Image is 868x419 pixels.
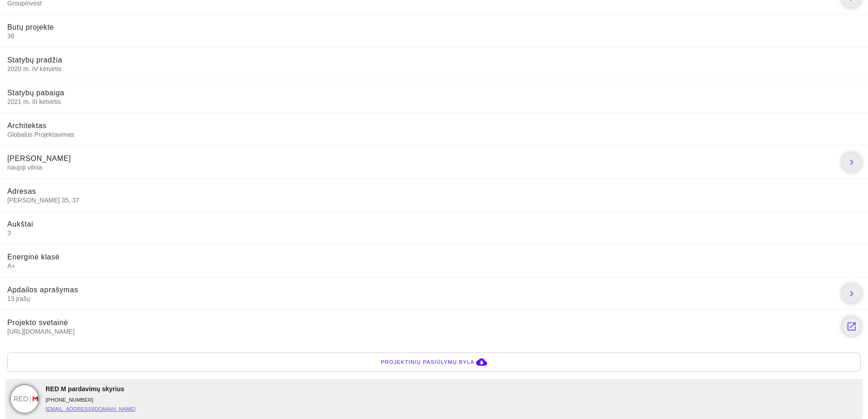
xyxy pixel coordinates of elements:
span: Statybų pradžia [7,56,62,64]
span: Statybų pabaiga [7,89,64,97]
span: [URL][DOMAIN_NAME] [7,327,835,336]
i: launch [846,321,857,332]
div: [PHONE_NUMBER] [46,395,857,404]
a: chevron_right [842,285,861,303]
span: 13 įrašų [7,295,835,303]
a: [EMAIL_ADDRESS][DOMAIN_NAME] [46,406,136,412]
span: 2021 m. III ketvirtis [7,98,861,106]
span: Butų projekte [7,23,54,31]
i: chevron_right [846,288,857,299]
span: [PERSON_NAME] [7,155,71,162]
a: chevron_right [842,153,861,171]
span: 36 [7,32,861,40]
a: launch [842,317,861,336]
i: chevron_right [846,157,857,168]
span: 2020 m. IV ketvirtis [7,65,861,73]
span: 3 [7,229,861,237]
span: RED M pardavimų skyrius [46,385,124,393]
span: Apdailos aprašymas [7,286,78,294]
span: Projektinių pasiūlymų byla [381,357,474,367]
span: Architektas [7,122,46,129]
span: Aukštai [7,220,33,228]
span: Adresas [7,187,36,195]
span: [PERSON_NAME] 35, 37 [7,196,861,204]
span: naujoji vilnia [7,163,835,171]
span: Globalus Projektavimas [7,130,861,139]
span: A+ [7,262,861,270]
span: Projekto svetainė [7,319,68,326]
span: Energinė klasė [7,253,60,261]
i: cloud_download [476,357,487,367]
